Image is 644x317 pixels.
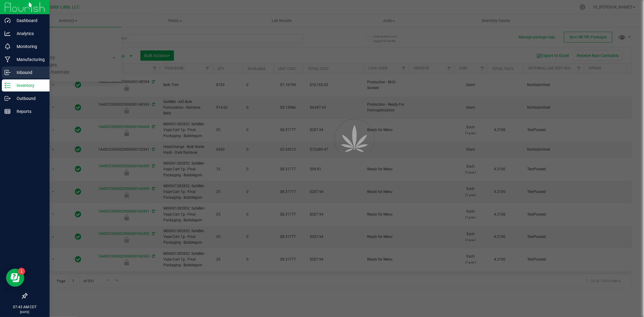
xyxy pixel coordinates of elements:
[11,56,47,63] p: Manufacturing
[11,69,47,76] p: Inbound
[3,310,47,314] p: [DATE]
[5,82,11,88] inline-svg: Inventory
[5,69,11,75] inline-svg: Inbound
[11,43,47,50] p: Monitoring
[11,108,47,115] p: Reports
[11,17,47,24] p: Dashboard
[11,82,47,89] p: Inventory
[6,269,24,287] iframe: Resource center
[5,18,11,24] inline-svg: Dashboard
[5,95,11,101] inline-svg: Outbound
[5,43,11,50] inline-svg: Monitoring
[11,95,47,102] p: Outbound
[5,56,11,62] inline-svg: Manufacturing
[11,30,47,37] p: Analytics
[3,304,47,310] p: 07:43 AM CDT
[5,30,11,37] inline-svg: Analytics
[5,108,11,114] inline-svg: Reports
[18,268,25,275] iframe: Resource center unread badge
